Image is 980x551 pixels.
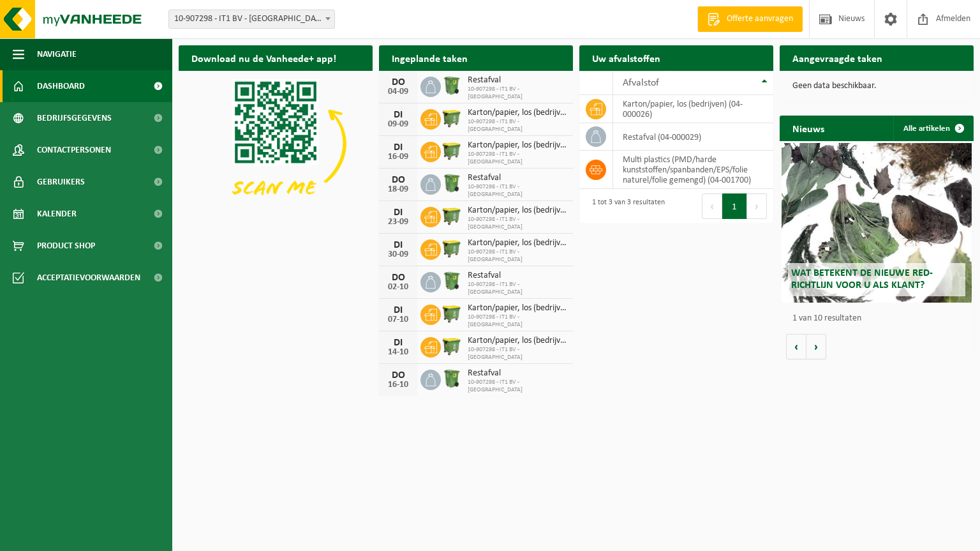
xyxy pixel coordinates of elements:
img: WB-1100-HPE-GN-50 [441,140,463,162]
span: Karton/papier, los (bedrijven) [468,336,567,346]
div: 09-09 [385,120,411,129]
td: karton/papier, los (bedrijven) (04-000026) [613,95,773,123]
span: 10-907298 - IT1 BV - [GEOGRAPHIC_DATA] [468,248,567,264]
img: WB-0370-HPE-GN-50 [441,368,463,389]
a: Alle artikelen [893,116,972,141]
div: DO [385,77,411,87]
div: DO [385,175,411,185]
img: Download de VHEPlus App [179,71,373,216]
img: WB-0370-HPE-GN-50 [441,172,463,194]
img: WB-1100-HPE-GN-50 [441,238,463,259]
span: 10-907298 - IT1 BV - [GEOGRAPHIC_DATA] [468,86,567,101]
span: 10-907298 - IT1 BV - [GEOGRAPHIC_DATA] [468,151,567,166]
span: Restafval [468,173,567,183]
h2: Ingeplande taken [379,45,480,70]
div: DI [385,338,411,348]
h2: Aangevraagde taken [780,45,895,70]
span: Acceptatievoorwaarden [37,262,140,294]
div: 14-10 [385,348,411,357]
span: Karton/papier, los (bedrijven) [468,108,567,118]
span: 10-907298 - IT1 BV - [GEOGRAPHIC_DATA] [468,346,567,361]
span: Wat betekent de nieuwe RED-richtlijn voor u als klant? [791,268,933,291]
div: DI [385,142,411,153]
button: Volgende [806,334,826,359]
span: Gebruikers [37,166,85,198]
h2: Nieuws [780,116,837,140]
div: DO [385,370,411,381]
span: Contactpersonen [37,134,111,166]
span: Restafval [468,271,567,281]
a: Wat betekent de nieuwe RED-richtlijn voor u als klant? [782,143,972,303]
td: restafval (04-000029) [613,123,773,151]
div: 16-09 [385,153,411,162]
img: WB-1100-HPE-GN-50 [441,205,463,227]
span: Karton/papier, los (bedrijven) [468,140,567,151]
span: 10-907298 - IT1 BV - [GEOGRAPHIC_DATA] [468,118,567,133]
h2: Download nu de Vanheede+ app! [179,45,349,70]
span: 10-907298 - IT1 BV - [GEOGRAPHIC_DATA] [468,216,567,231]
span: Kalender [37,198,77,230]
span: 10-907298 - IT1 BV - GENT - GENT [168,10,335,29]
span: 10-907298 - IT1 BV - [GEOGRAPHIC_DATA] [468,313,567,329]
span: Dashboard [37,70,85,102]
div: 04-09 [385,87,411,96]
div: 23-09 [385,218,411,227]
div: DI [385,240,411,250]
span: 10-907298 - IT1 BV - [GEOGRAPHIC_DATA] [468,183,567,199]
div: DI [385,208,411,218]
span: Product Shop [37,230,95,262]
a: Offerte aanvragen [697,6,803,32]
button: 1 [722,193,747,219]
p: Geen data beschikbaar. [792,82,961,91]
span: 10-907298 - IT1 BV - [GEOGRAPHIC_DATA] [468,379,567,394]
span: Karton/papier, los (bedrijven) [468,303,567,313]
div: 16-10 [385,381,411,389]
button: Previous [702,193,722,219]
span: Restafval [468,75,567,86]
div: 18-09 [385,185,411,194]
span: 10-907298 - IT1 BV - GENT - GENT [169,10,334,28]
td: multi plastics (PMD/harde kunststoffen/spanbanden/EPS/folie naturel/folie gemengd) (04-001700) [613,151,773,189]
span: Restafval [468,368,567,379]
span: Karton/papier, los (bedrijven) [468,206,567,216]
div: 02-10 [385,283,411,292]
img: WB-0370-HPE-GN-50 [441,75,463,96]
button: Next [747,193,767,219]
img: WB-0370-HPE-GN-50 [441,270,463,292]
h2: Uw afvalstoffen [579,45,673,70]
span: Bedrijfsgegevens [37,102,112,134]
div: DI [385,110,411,120]
span: Afvalstof [623,78,659,88]
img: WB-1100-HPE-GN-50 [441,335,463,357]
div: 1 tot 3 van 3 resultaten [586,192,665,220]
div: 07-10 [385,315,411,324]
div: 30-09 [385,250,411,259]
img: WB-1100-HPE-GN-50 [441,303,463,324]
span: Navigatie [37,38,77,70]
div: DI [385,305,411,315]
div: DO [385,273,411,283]
img: WB-1100-HPE-GN-50 [441,107,463,129]
p: 1 van 10 resultaten [792,314,967,323]
span: Karton/papier, los (bedrijven) [468,238,567,248]
span: Offerte aanvragen [724,13,796,26]
button: Vorige [786,334,806,359]
span: 10-907298 - IT1 BV - [GEOGRAPHIC_DATA] [468,281,567,296]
